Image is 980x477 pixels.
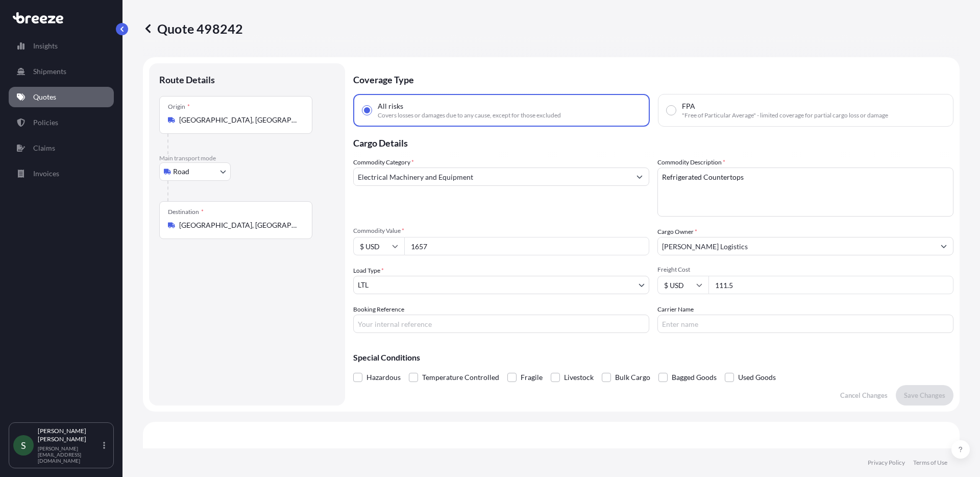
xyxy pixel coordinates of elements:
[353,266,384,276] span: Load Type
[657,168,953,217] textarea: Refrigerated Countertops
[353,157,414,168] label: Commodity Category
[378,111,561,120] span: Covers losses or damages due to any cause, except for those excluded
[404,237,649,255] input: Type amount
[9,61,114,82] a: Shipments
[564,370,594,385] span: Livestock
[353,315,649,333] input: Your internal reference
[173,166,189,177] span: Road
[9,87,114,107] a: Quotes
[935,237,953,255] button: Show suggestions
[353,227,649,235] span: Commodity Value
[738,370,776,385] span: Used Goods
[682,101,695,111] span: FPA
[366,370,401,385] span: Hazardous
[21,440,26,450] span: S
[657,227,697,237] label: Cargo Owner
[904,390,945,400] p: Save Changes
[378,101,403,111] span: All risks
[33,92,56,102] p: Quotes
[358,280,369,290] span: LTL
[179,220,300,230] input: Destination
[682,111,888,120] span: "Free of Particular Average" - limited coverage for partial cargo loss or damage
[657,315,953,333] input: Enter name
[353,276,649,294] button: LTL
[33,41,58,51] p: Insights
[38,427,101,443] p: [PERSON_NAME] [PERSON_NAME]
[353,353,953,362] p: Special Conditions
[168,103,190,111] div: Origin
[159,154,335,162] p: Main transport mode
[168,208,204,216] div: Destination
[159,74,215,86] p: Route Details
[667,106,676,115] input: FPA"Free of Particular Average" - limited coverage for partial cargo loss or damage
[159,162,231,181] button: Select transport
[9,163,114,184] a: Invoices
[353,63,953,94] p: Coverage Type
[657,304,694,315] label: Carrier Name
[353,127,953,157] p: Cargo Details
[896,385,953,406] button: Save Changes
[422,370,499,385] span: Temperature Controlled
[33,117,58,128] p: Policies
[362,106,372,115] input: All risksCovers losses or damages due to any cause, except for those excluded
[521,370,543,385] span: Fragile
[657,266,953,274] span: Freight Cost
[868,459,905,467] a: Privacy Policy
[33,143,55,153] p: Claims
[658,237,935,255] input: Full name
[354,168,630,186] input: Select a commodity type
[672,370,717,385] span: Bagged Goods
[179,115,300,125] input: Origin
[615,370,650,385] span: Bulk Cargo
[353,304,404,315] label: Booking Reference
[9,112,114,133] a: Policies
[9,36,114,56] a: Insights
[832,385,896,406] button: Cancel Changes
[33,66,66,77] p: Shipments
[33,169,59,179] p: Invoices
[143,20,243,37] p: Quote 498242
[630,168,649,186] button: Show suggestions
[840,390,888,400] p: Cancel Changes
[38,445,101,464] p: [PERSON_NAME][EMAIL_ADDRESS][DOMAIN_NAME]
[708,276,953,294] input: Enter amount
[9,138,114,158] a: Claims
[913,459,947,467] a: Terms of Use
[657,157,725,168] label: Commodity Description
